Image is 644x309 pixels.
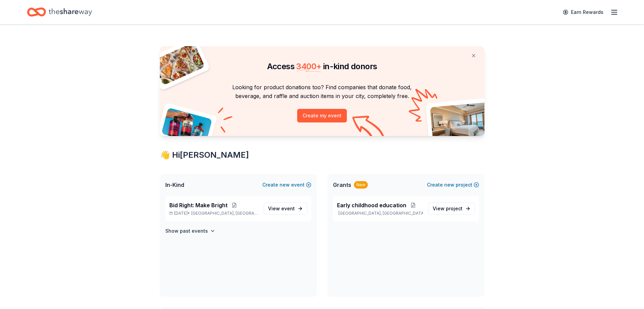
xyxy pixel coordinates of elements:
span: new [444,181,454,189]
span: [GEOGRAPHIC_DATA], [GEOGRAPHIC_DATA] [191,211,258,216]
button: Create my event [297,109,347,122]
a: Home [27,4,92,20]
p: [GEOGRAPHIC_DATA], [GEOGRAPHIC_DATA] [337,211,423,216]
span: Bid Right: Make Bright [169,201,228,209]
span: View [268,205,295,213]
a: View event [264,202,307,215]
span: event [281,206,295,211]
p: Looking for product donations too? Find companies that donate food, beverage, and raffle and auct... [168,83,476,101]
span: Grants [333,181,351,189]
span: In-Kind [165,181,184,189]
span: View [433,205,462,213]
span: new [280,181,290,189]
a: Earn Rewards [559,6,607,18]
a: View project [428,202,475,215]
span: Access in-kind donors [267,61,377,71]
p: [DATE] • [169,211,258,216]
span: project [446,206,462,211]
button: Show past events [165,227,215,235]
span: 3400 + [296,61,321,71]
button: Createnewevent [262,181,311,189]
h4: Show past events [165,227,208,235]
div: New [354,181,368,189]
button: Createnewproject [427,181,479,189]
span: Early childhood education [337,201,406,209]
img: Curvy arrow [352,116,386,141]
img: Pizza [152,42,205,85]
div: 👋 Hi [PERSON_NAME] [160,150,484,160]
